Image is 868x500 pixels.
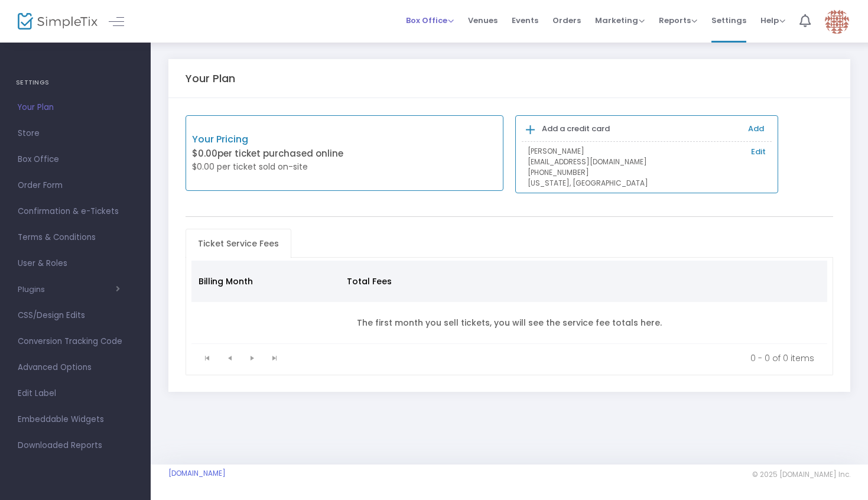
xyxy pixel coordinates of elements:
[16,71,135,95] h4: SETTINGS
[468,5,498,35] span: Venues
[528,167,766,178] p: [PHONE_NUMBER]
[542,123,610,134] b: Add a credit card
[752,470,850,479] span: © 2025 [DOMAIN_NAME] Inc.
[18,178,133,193] span: Order Form
[340,261,475,302] th: Total Fees
[192,147,344,161] p: $0.00 per ticket purchased online
[18,204,133,219] span: Confirmation & e-Tickets
[659,15,697,26] span: Reports
[18,438,133,453] span: Downloaded Reports
[512,5,538,35] span: Events
[528,157,766,167] p: [EMAIL_ADDRESS][DOMAIN_NAME]
[192,161,344,173] p: $0.00 per ticket sold on-site
[18,285,120,294] button: Plugins
[18,126,133,141] span: Store
[18,412,133,427] span: Embeddable Widgets
[18,152,133,167] span: Box Office
[168,469,226,478] a: [DOMAIN_NAME]
[18,100,133,115] span: Your Plan
[192,132,344,147] p: Your Pricing
[191,234,286,253] span: Ticket Service Fees
[595,15,645,26] span: Marketing
[186,72,235,85] h5: Your Plan
[18,334,133,349] span: Conversion Tracking Code
[528,178,766,189] p: [US_STATE], [GEOGRAPHIC_DATA]
[760,15,785,26] span: Help
[294,352,815,364] kendo-pager-info: 0 - 0 of 0 items
[191,261,340,302] th: Billing Month
[18,230,133,245] span: Terms & Conditions
[18,386,133,401] span: Edit Label
[18,256,133,271] span: User & Roles
[18,360,133,375] span: Advanced Options
[18,308,133,323] span: CSS/Design Edits
[711,5,746,35] span: Settings
[552,5,581,35] span: Orders
[191,302,828,344] td: The first month you sell tickets, you will see the service fee totals here.
[528,146,766,157] p: [PERSON_NAME]
[406,15,454,26] span: Box Office
[751,146,766,158] a: Edit
[191,261,828,344] div: Data table
[748,123,764,134] a: Add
